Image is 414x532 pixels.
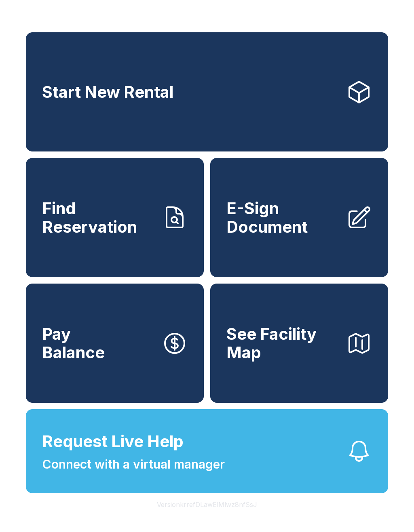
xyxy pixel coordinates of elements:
[210,284,388,403] button: See Facility Map
[26,409,388,493] button: Request Live HelpConnect with a virtual manager
[26,32,388,151] a: Start New Rental
[42,325,105,362] span: Pay Balance
[42,455,225,473] span: Connect with a virtual manager
[26,284,204,403] button: PayBalance
[42,83,173,101] span: Start New Rental
[42,199,155,236] span: Find Reservation
[210,158,388,277] a: E-Sign Document
[226,325,340,362] span: See Facility Map
[150,493,264,516] button: VersionkrrefDLawElMlwz8nfSsJ
[226,199,340,236] span: E-Sign Document
[42,429,184,454] span: Request Live Help
[26,158,204,277] a: Find Reservation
